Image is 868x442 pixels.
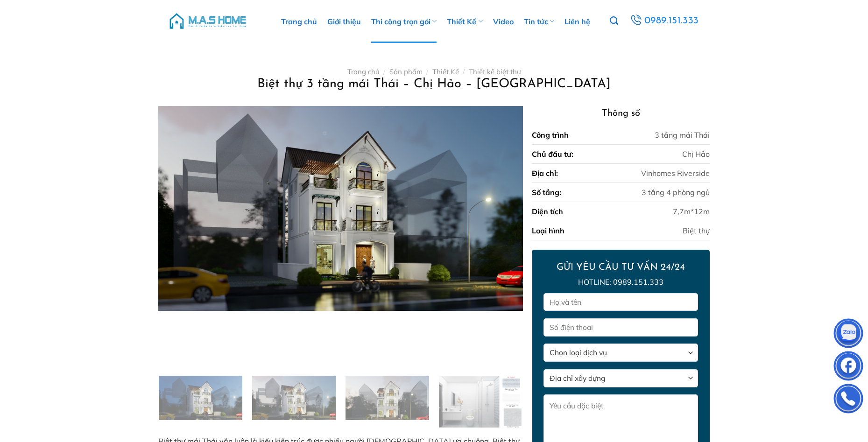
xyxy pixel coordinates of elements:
[642,187,710,198] div: 3 tầng 4 phòng ngủ
[628,13,701,29] a: 0989.151.333
[655,129,710,140] div: 3 tầng mái Thái
[426,67,428,76] span: /
[532,148,573,160] div: Chủ đầu tư:
[532,129,569,140] div: Công trình
[169,76,699,92] h1: Biệt thự 3 tầng mái Thái – Chị Hảo – [GEOGRAPHIC_DATA]
[532,187,561,198] div: Số tầng:
[543,276,698,288] p: Hotline: 0989.151.333
[383,67,385,76] span: /
[463,67,465,76] span: /
[347,67,380,76] a: Trang chủ
[834,386,862,414] img: Phone
[469,67,521,76] a: Thiết kế biệt thự
[532,206,563,217] div: Diện tích
[532,106,709,121] h3: Thông số
[543,261,698,274] h2: GỬI YÊU CẦU TƯ VẤN 24/24
[532,225,565,236] div: Loại hình
[543,318,698,337] input: Số điện thoại
[834,321,862,349] img: Zalo
[252,376,336,422] img: Biệt thự 3 tầng mái Thái - Chị Hảo - Vinhomes Riverside 20
[610,11,618,31] a: Tìm kiếm
[644,13,699,29] span: 0989.151.333
[673,206,710,217] div: 7,7m*12m
[432,67,459,76] a: Thiết Kế
[834,353,862,381] img: Facebook
[346,376,429,422] img: Biệt thự 3 tầng mái Thái - Chị Hảo - Vinhomes Riverside 21
[158,106,522,311] img: Biệt thự 3 tầng mái Thái - Chị Hảo - Vinhomes Riverside 1
[159,376,242,422] img: Biệt thự 3 tầng mái Thái - Chị Hảo - Vinhomes Riverside 19
[543,293,698,311] input: Họ và tên
[641,168,710,179] div: Vinhomes Riverside
[682,148,710,160] div: Chị Hảo
[532,168,558,179] div: Địa chỉ:
[168,7,247,35] img: M.A.S HOME – Tổng Thầu Thiết Kế Và Xây Nhà Trọn Gói
[439,376,522,430] img: Biệt thự 3 tầng mái Thái - Chị Hảo - Vinhomes Riverside 22
[389,67,423,76] a: Sản phẩm
[683,225,710,236] div: Biệt thự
